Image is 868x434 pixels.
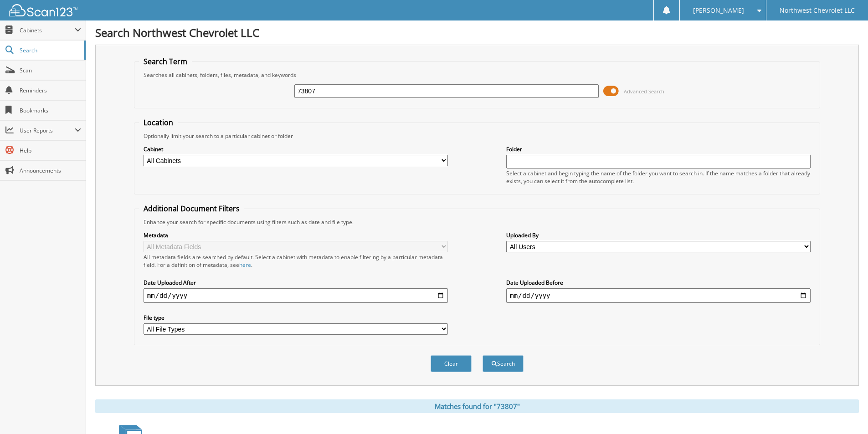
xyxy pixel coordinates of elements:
button: Clear [431,355,472,372]
span: User Reports [20,127,75,134]
label: File type [144,314,448,322]
div: Select a cabinet and begin typing the name of the folder you want to search in. If the name match... [506,169,811,185]
img: scan123-logo-white.svg [9,4,77,16]
div: Searches all cabinets, folders, files, metadata, and keywords [139,71,815,79]
div: All metadata fields are searched by default. Select a cabinet with metadata to enable filtering b... [144,253,448,269]
div: Enhance your search for specific documents using filters such as date and file type. [139,218,815,226]
legend: Location [139,117,178,128]
div: Optionally limit your search to a particular cabinet or folder [139,132,815,140]
label: Metadata [144,231,448,239]
span: Reminders [20,87,81,94]
span: Northwest Chevrolet LLC [780,8,855,13]
span: Bookmarks [20,107,81,114]
a: here [239,261,251,269]
div: Matches found for "73807" [95,399,859,413]
span: Scan [20,66,81,74]
span: Cabinets [20,26,75,34]
label: Folder [506,145,811,153]
button: Search [483,355,524,372]
label: Date Uploaded After [144,279,448,286]
label: Uploaded By [506,231,811,239]
h1: Search Northwest Chevrolet LLC [95,25,859,40]
input: start [144,288,448,303]
span: Search [20,46,80,54]
span: [PERSON_NAME] [693,8,744,13]
input: end [506,288,811,303]
legend: Additional Document Filters [139,204,244,214]
label: Date Uploaded Before [506,279,811,286]
span: Help [20,147,81,154]
label: Cabinet [144,145,448,153]
span: Announcements [20,167,81,174]
span: Advanced Search [624,88,664,95]
legend: Search Term [139,56,192,66]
